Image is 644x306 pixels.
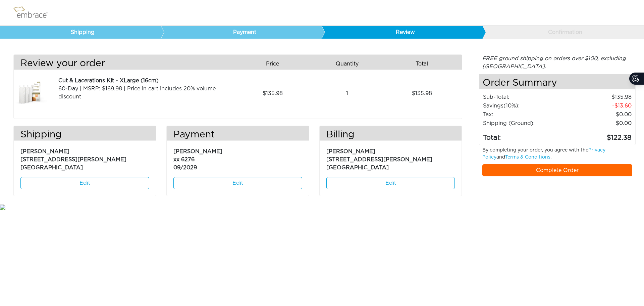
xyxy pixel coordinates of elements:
[20,177,149,189] a: Edit
[387,58,462,70] div: Total
[326,177,455,189] a: Edit
[479,54,636,71] div: FREE ground shipping on orders over $100, excluding [GEOGRAPHIC_DATA].
[14,129,156,141] h3: Shipping
[565,110,632,119] td: 0.00
[503,103,518,108] span: (10%)
[161,26,322,39] a: Payment
[173,165,197,170] span: 09/2029
[483,101,565,110] td: Savings :
[167,129,309,141] h3: Payment
[565,101,632,110] td: 13.60
[173,177,302,189] a: Edit
[482,164,633,176] a: Complete Order
[173,149,222,154] span: [PERSON_NAME]
[321,26,482,39] a: Review
[238,58,313,70] div: Price
[173,157,195,162] span: xx 6276
[20,144,149,172] p: [PERSON_NAME] [STREET_ADDRESS][PERSON_NAME] [GEOGRAPHIC_DATA]
[58,77,232,85] div: Cut & Lacerations Kit - XLarge (16cm)
[326,144,455,172] p: [PERSON_NAME] [STREET_ADDRESS][PERSON_NAME] [GEOGRAPHIC_DATA]
[479,74,636,89] h4: Order Summary
[14,77,47,110] img: 7ce86e4a-8ce9-11e7-b542-02e45ca4b85b.jpeg
[336,60,359,68] span: Quantity
[483,119,565,128] td: Shipping (Ground):
[263,89,283,97] span: 135.98
[412,89,432,97] span: 135.98
[482,148,605,160] a: Privacy Policy
[320,129,462,141] h3: Billing
[565,119,632,128] td: $0.00
[346,89,348,97] span: 1
[483,110,565,119] td: Tax:
[565,128,632,143] td: 122.38
[565,93,632,101] td: 135.98
[477,147,638,164] div: By completing your order, you agree with the and .
[482,26,643,39] a: Confirmation
[14,58,233,70] h3: Review your order
[483,93,565,101] td: Sub-Total:
[12,4,55,21] img: logo.png
[58,85,232,101] div: 60-Day | MSRP: $169.98 | Price in cart includes 20% volume discount
[483,128,565,143] td: Total:
[505,155,550,160] a: Terms & Conditions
